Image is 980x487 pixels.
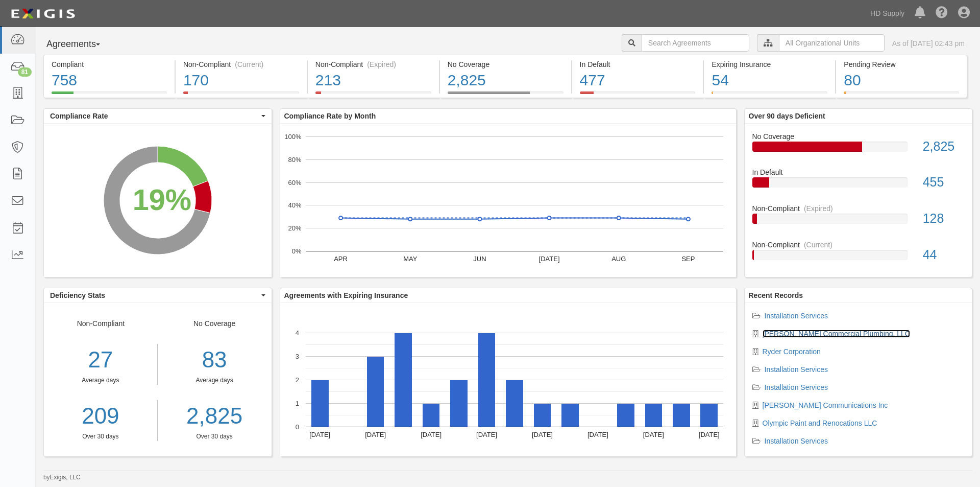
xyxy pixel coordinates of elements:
[44,288,272,303] button: Deficiency Stats
[365,431,386,438] text: [DATE]
[580,69,696,91] div: 477
[752,203,965,240] a: Non-Compliant(Expired)128
[133,179,191,221] div: 19%
[50,474,81,481] a: Exigis, LLC
[308,91,439,100] a: Non-Compliant(Expired)213
[288,178,301,186] text: 60%
[284,112,376,120] b: Compliance Rate by Month
[288,156,301,164] text: 80%
[44,344,157,376] div: 27
[176,91,307,100] a: Non-Compliant(Current)170
[763,419,877,427] a: Olympic Paint and Renocations LLC
[892,38,965,49] div: As of [DATE] 02:43 pm
[43,473,81,482] small: by
[44,124,272,277] svg: A chart.
[745,131,972,142] div: No Coverage
[752,131,965,168] a: No Coverage2,825
[52,69,167,91] div: 758
[915,246,972,264] div: 44
[309,431,330,438] text: [DATE]
[295,353,299,360] text: 3
[44,318,158,441] div: Non-Compliant
[44,432,157,441] div: Over 30 days
[284,291,408,299] b: Agreements with Expiring Insurance
[844,69,959,91] div: 80
[165,376,264,385] div: Average days
[295,376,299,384] text: 2
[712,59,827,69] div: Expiring Insurance
[712,69,827,91] div: 54
[763,330,910,338] a: [PERSON_NAME] Commercial Plumbing, LLC
[752,167,965,203] a: In Default455
[165,344,264,376] div: 83
[165,432,264,441] div: Over 30 days
[745,167,972,177] div: In Default
[765,365,828,374] a: Installation Services
[745,240,972,250] div: Non-Compliant
[421,431,442,438] text: [DATE]
[704,91,835,100] a: Expiring Insurance54
[749,291,803,299] b: Recent Records
[763,401,888,409] a: [PERSON_NAME] Communications Inc
[18,67,32,77] div: 81
[936,7,948,19] i: Help Center - Complianz
[50,111,259,121] span: Compliance Rate
[765,437,828,445] a: Installation Services
[915,210,972,228] div: 128
[836,91,967,100] a: Pending Review80
[681,255,695,263] text: SEP
[804,240,832,250] div: (Current)
[288,224,301,232] text: 20%
[50,290,259,300] span: Deficiency Stats
[288,201,301,209] text: 40%
[763,347,821,356] a: Ryder Corporation
[804,203,833,214] div: (Expired)
[749,112,825,120] b: Over 90 days Deficient
[587,431,608,438] text: [DATE]
[43,91,175,100] a: Compliant758
[476,431,497,438] text: [DATE]
[183,59,299,69] div: Non-Compliant (Current)
[915,137,972,156] div: 2,825
[284,133,302,141] text: 100%
[531,431,552,438] text: [DATE]
[844,59,959,69] div: Pending Review
[315,69,431,91] div: 213
[235,59,263,69] div: (Current)
[291,247,301,255] text: 0%
[580,59,696,69] div: In Default
[403,255,418,263] text: MAY
[765,312,828,320] a: Installation Services
[183,69,299,91] div: 170
[295,400,299,407] text: 1
[280,124,736,277] svg: A chart.
[752,240,965,268] a: Non-Compliant(Current)44
[643,431,664,438] text: [DATE]
[448,59,563,69] div: No Coverage
[165,400,264,432] a: 2,825
[865,3,910,24] a: HD Supply
[44,400,157,432] a: 209
[698,431,719,438] text: [DATE]
[367,59,396,69] div: (Expired)
[334,255,348,263] text: APR
[315,59,431,69] div: Non-Compliant (Expired)
[280,303,736,456] svg: A chart.
[43,34,120,55] button: Agreements
[779,34,885,52] input: All Organizational Units
[52,59,167,69] div: Compliant
[44,109,272,123] button: Compliance Rate
[915,173,972,192] div: 455
[765,383,828,391] a: Installation Services
[295,329,299,337] text: 4
[642,34,749,52] input: Search Agreements
[448,69,563,91] div: 2,825
[8,5,78,23] img: logo-5460c22ac91f19d4615b14bd174203de0afe785f0fc80cf4dbbc73dc1793850b.png
[538,255,559,263] text: [DATE]
[611,255,626,263] text: AUG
